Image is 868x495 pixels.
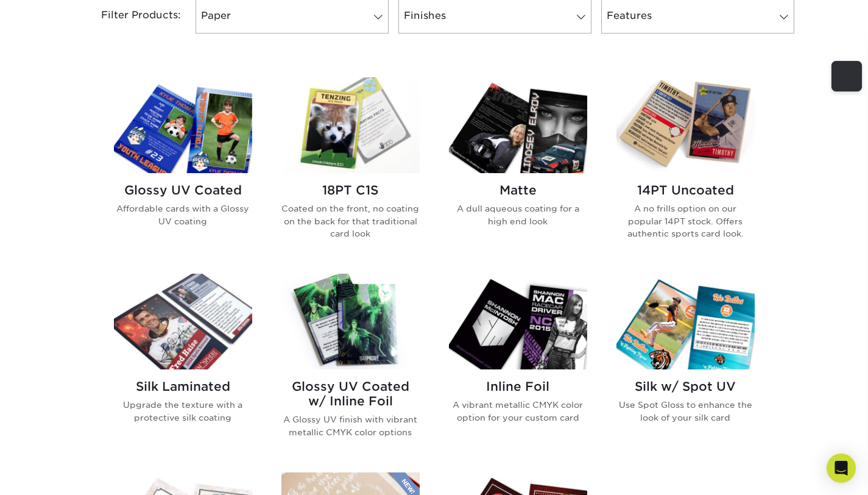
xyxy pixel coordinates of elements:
[281,77,420,259] a: 18PT C1S Trading Cards 18PT C1S Coated on the front, no coating on the back for that traditional ...
[449,274,587,458] a: Inline Foil Trading Cards Inline Foil A vibrant metallic CMYK color option for your custom card
[827,454,856,483] div: Open Intercom Messenger
[114,379,252,394] h2: Silk Laminated
[281,274,420,458] a: Glossy UV Coated w/ Inline Foil Trading Cards Glossy UV Coated w/ Inline Foil A Glossy UV finish ...
[114,399,252,424] p: Upgrade the texture with a protective silk coating
[114,274,252,369] img: Silk Laminated Trading Cards
[114,183,252,198] h2: Glossy UV Coated
[281,202,420,240] p: Coated on the front, no coating on the back for that traditional card look
[114,77,252,173] img: Glossy UV Coated Trading Cards
[616,77,755,173] img: 14PT Uncoated Trading Cards
[114,274,252,458] a: Silk Laminated Trading Cards Silk Laminated Upgrade the texture with a protective silk coating
[114,202,252,227] p: Affordable cards with a Glossy UV coating
[449,274,587,369] img: Inline Foil Trading Cards
[449,399,587,424] p: A vibrant metallic CMYK color option for your custom card
[616,77,755,259] a: 14PT Uncoated Trading Cards 14PT Uncoated A no frills option on our popular 14PT stock. Offers au...
[616,274,755,369] img: Silk w/ Spot UV Trading Cards
[449,379,587,394] h2: Inline Foil
[281,183,420,198] h2: 18PT C1S
[616,202,755,240] p: A no frills option on our popular 14PT stock. Offers authentic sports card look.
[616,379,755,394] h2: Silk w/ Spot UV
[114,77,252,259] a: Glossy UV Coated Trading Cards Glossy UV Coated Affordable cards with a Glossy UV coating
[449,202,587,227] p: A dull aqueous coating for a high end look
[281,274,420,369] img: Glossy UV Coated w/ Inline Foil Trading Cards
[449,77,587,259] a: Matte Trading Cards Matte A dull aqueous coating for a high end look
[616,399,755,424] p: Use Spot Gloss to enhance the look of your silk card
[449,77,587,173] img: Matte Trading Cards
[616,274,755,458] a: Silk w/ Spot UV Trading Cards Silk w/ Spot UV Use Spot Gloss to enhance the look of your silk card
[449,183,587,198] h2: Matte
[281,379,420,408] h2: Glossy UV Coated w/ Inline Foil
[281,413,420,438] p: A Glossy UV finish with vibrant metallic CMYK color options
[616,183,755,198] h2: 14PT Uncoated
[281,77,420,173] img: 18PT C1S Trading Cards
